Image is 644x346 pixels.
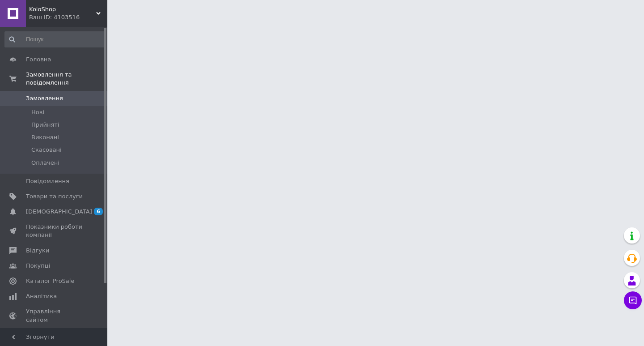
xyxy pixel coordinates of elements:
span: Прийняті [31,121,59,129]
span: [DEMOGRAPHIC_DATA] [26,208,92,216]
span: Нові [31,108,44,116]
span: Оплачені [31,159,59,167]
div: Ваш ID: 4103516 [29,13,107,21]
span: Замовлення та повідомлення [26,71,107,87]
span: Показники роботи компанії [26,223,83,239]
span: Каталог ProSale [26,277,74,285]
span: KoloShop [29,5,96,13]
span: Замовлення [26,94,63,103]
span: 6 [94,208,103,215]
span: Товари та послуги [26,192,83,201]
span: Повідомлення [26,177,69,185]
span: Відгуки [26,247,49,255]
span: Виконані [31,133,59,141]
span: Управління сайтом [26,308,83,324]
button: Чат з покупцем [624,291,642,309]
span: Скасовані [31,146,62,154]
span: Головна [26,56,51,64]
span: Покупці [26,262,50,270]
span: Аналітика [26,292,57,300]
input: Пошук [4,31,106,47]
